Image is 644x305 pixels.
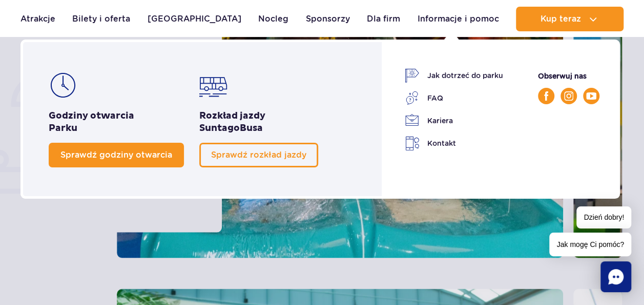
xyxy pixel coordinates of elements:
h2: Godziny otwarcia Parku [49,110,184,135]
a: Kontakt [405,136,503,151]
img: Facebook [544,91,548,101]
div: Chat [600,261,631,292]
a: Sprawdź godziny otwarcia [49,143,184,167]
span: Suntago [199,122,240,134]
p: Obserwuj nas [538,70,599,82]
span: Jak mogę Ci pomóc? [549,233,631,256]
a: Informacje i pomoc [418,7,499,31]
h2: Rozkład jazdy Busa [199,110,318,135]
a: Dla firm [367,7,400,31]
a: Sponsorzy [306,7,350,31]
img: YouTube [586,92,596,100]
a: Bilety i oferta [72,7,130,31]
a: Kariera [405,113,503,128]
span: Sprawdź rozkład jazdy [211,150,306,160]
span: Dzień dobry! [576,206,631,228]
img: Instagram [564,91,573,101]
a: Sprawdź rozkład jazdy [199,143,318,167]
span: Kup teraz [540,14,580,24]
a: Nocleg [258,7,288,31]
a: FAQ [405,91,503,105]
button: Kup teraz [516,7,624,31]
a: Jak dotrzeć do parku [405,68,503,83]
a: [GEOGRAPHIC_DATA] [148,7,241,31]
span: Sprawdź godziny otwarcia [60,150,172,160]
a: Atrakcje [20,7,55,31]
